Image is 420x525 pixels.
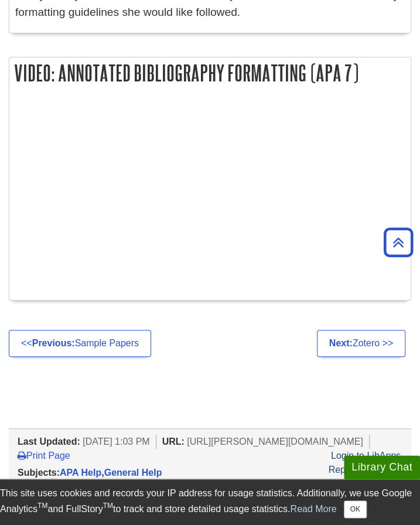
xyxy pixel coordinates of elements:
span: [DATE] 1:03 PM [83,437,149,446]
span: [URL][PERSON_NAME][DOMAIN_NAME] [187,437,363,446]
button: Library Chat [344,455,420,479]
a: Print Page [18,451,70,461]
a: Report a problem [328,465,401,475]
a: <<Previous:Sample Papers [9,330,151,357]
a: Back to Top [380,234,417,250]
a: Next:Zotero >> [317,330,405,357]
a: APA Help [60,468,101,478]
a: Login to LibApps [331,451,401,461]
span: , [60,468,162,478]
span: Last Updated: [18,437,80,446]
h2: Video: Annotated Bibliography Formatting (APA 7) [9,57,411,88]
span: URL: [162,437,185,446]
span: Subjects: [18,468,60,478]
a: Read More [290,503,336,513]
i: Print Page [18,451,26,460]
strong: Next: [329,338,353,348]
a: General Help [104,468,162,478]
sup: TM [103,502,113,510]
button: Close [344,500,367,518]
strong: Previous: [32,338,75,348]
sup: TM [37,502,47,510]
